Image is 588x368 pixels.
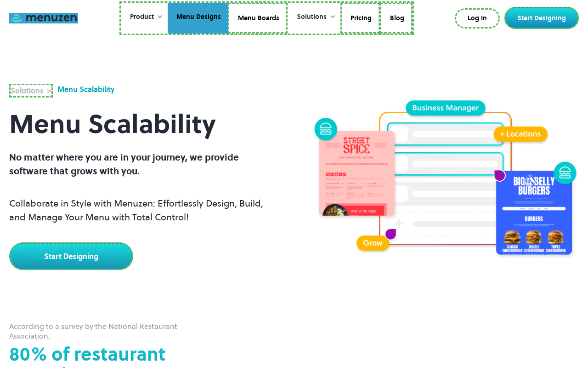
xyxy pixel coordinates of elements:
div: According to a survey by the National Restaurant Association, [9,322,204,341]
div: Menu Scalability [57,84,115,98]
a: Pricing [340,3,380,34]
h1: Menu Scalability [9,98,276,150]
div: Solutions [288,3,340,31]
a: Menu Boards [228,3,288,34]
a: Blog [380,3,413,34]
div: Solutions [297,12,327,22]
div: Product [130,12,154,22]
a: Start Designing [9,242,133,270]
p: Collaborate in Style with Menuzen: Effortlessly Design, Build, and Manage Your Menu with Total Co... [9,196,276,224]
div: Solutions > [11,85,51,96]
div: Product [121,3,168,31]
p: No matter where you are in your journey, we provide software that grows with you. [9,150,276,178]
a: Start Designing [504,7,579,29]
a: Solutions > [9,84,53,98]
a: Menu Designs [168,3,228,34]
a: Log In [455,8,500,29]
